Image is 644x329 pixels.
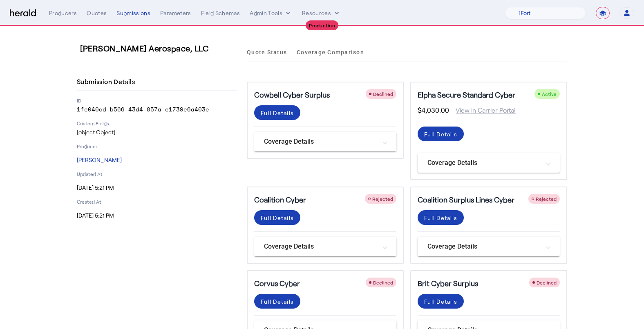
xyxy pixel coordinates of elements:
mat-panel-title: Coverage Details [427,158,540,168]
p: 1fe040cd-b566-43d4-857a-e1739e6a403e [77,105,237,113]
p: [DATE] 5:21 PM [77,184,237,192]
div: Parameters [160,9,191,17]
div: Full Details [424,213,457,222]
mat-expansion-panel-header: Coverage Details [254,132,396,151]
span: Rejected [536,196,557,202]
button: Full Details [418,127,464,141]
div: Full Details [424,130,457,138]
span: Declined [373,280,393,285]
div: Field Schemas [201,9,240,17]
h5: Coalition Cyber [254,194,306,205]
button: Resources dropdown menu [302,9,341,17]
mat-panel-title: Coverage Details [264,242,377,251]
p: Custom Fields [77,120,237,127]
button: internal dropdown menu [250,9,292,17]
div: Full Details [424,297,457,306]
div: Submissions [116,9,150,17]
div: Full Details [261,109,294,117]
h4: Submission Details [77,77,138,87]
button: Full Details [418,210,464,225]
mat-expansion-panel-header: Coverage Details [418,153,560,173]
mat-panel-title: Coverage Details [427,242,540,251]
p: Producer [77,143,237,149]
a: Quote Status [247,42,287,62]
span: Coverage Comparison [297,49,364,55]
div: Production [306,20,338,30]
button: Full Details [254,105,300,120]
span: $4,030.00 [418,105,449,115]
span: Quote Status [247,49,287,55]
p: Updated At [77,171,237,177]
div: Full Details [261,213,294,222]
span: Declined [537,280,557,285]
h5: Corvus Cyber [254,278,300,289]
h5: Brit Cyber Surplus [418,278,478,289]
p: [object Object] [77,128,237,136]
div: Producers [49,9,77,17]
h5: Coalition Surplus Lines Cyber [418,194,514,205]
a: Coverage Comparison [297,42,364,62]
h5: Cowbell Cyber Surplus [254,89,330,100]
p: [PERSON_NAME] [77,156,237,164]
button: Full Details [254,294,300,309]
span: Declined [373,91,393,97]
button: Full Details [418,294,464,309]
p: [DATE] 5:21 PM [77,211,237,220]
mat-panel-title: Coverage Details [264,137,377,147]
h3: [PERSON_NAME] Aerospace, LLC [80,42,240,54]
span: Active [542,91,557,97]
span: Rejected [372,196,393,202]
p: Created At [77,198,237,205]
mat-expansion-panel-header: Coverage Details [418,237,560,256]
div: Quotes [87,9,107,17]
p: ID [77,97,237,104]
span: View in Carrier Portal [449,105,516,115]
mat-expansion-panel-header: Coverage Details [254,237,396,256]
img: Herald Logo [10,9,36,17]
button: Full Details [254,210,300,225]
h5: Elpha Secure Standard Cyber [418,89,515,100]
div: Full Details [261,297,294,306]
